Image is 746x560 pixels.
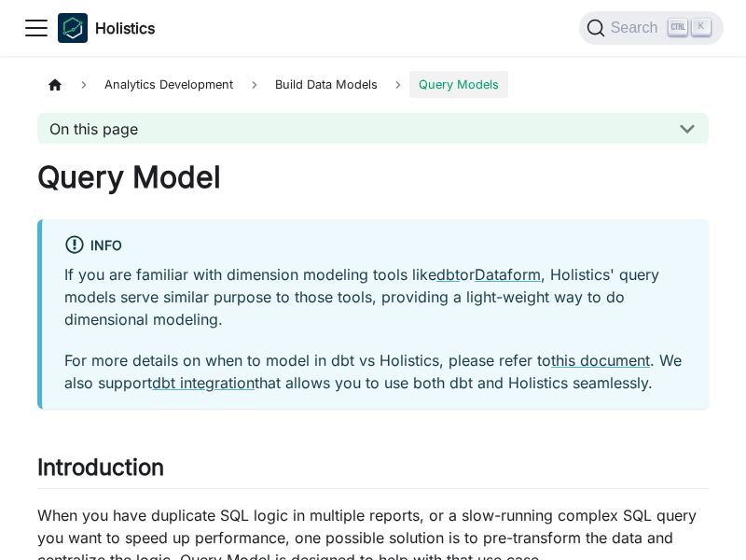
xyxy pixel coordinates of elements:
button: On this page [37,113,709,144]
a: dbt integration [152,373,255,392]
span: Analytics Development [95,71,242,98]
a: Home page [37,71,73,98]
p: For more details on when to model in dbt vs Holistics, please refer to . We also support that all... [64,349,686,394]
button: Search (Ctrl+K) [579,11,724,45]
div: info [64,234,686,259]
span: Query Models [409,71,508,98]
img: Holistics [58,13,88,43]
h1: Query Model [37,159,709,196]
h2: Introduction [37,454,709,489]
kbd: K [692,19,711,35]
p: If you are familiar with dimension modeling tools like or , Holistics' query models serve similar... [64,263,686,330]
span: Search [605,20,670,36]
span: Build Data Models [266,71,387,98]
a: this document [551,351,650,370]
a: Dataform [475,265,541,284]
button: Toggle navigation bar [22,14,50,42]
a: dbt [436,265,460,284]
a: HolisticsHolistics [58,13,155,43]
nav: Breadcrumbs [37,71,709,98]
b: Holistics [95,17,155,39]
